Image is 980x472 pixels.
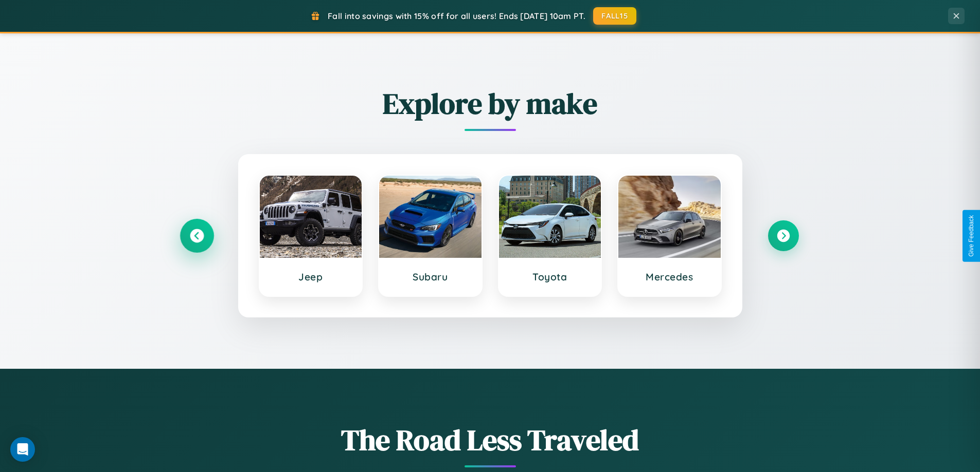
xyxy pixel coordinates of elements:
div: Give Feedback [968,215,975,257]
h3: Toyota [509,271,591,283]
button: FALL15 [593,7,636,25]
h3: Mercedes [629,271,710,283]
h3: Subaru [389,271,471,283]
span: Fall into savings with 15% off for all users! Ends [DATE] 10am PT. [328,11,585,21]
h3: Jeep [270,271,352,283]
div: Open Intercom Messenger [10,437,35,462]
h2: Explore by make [182,84,799,123]
h1: The Road Less Traveled [182,420,799,460]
